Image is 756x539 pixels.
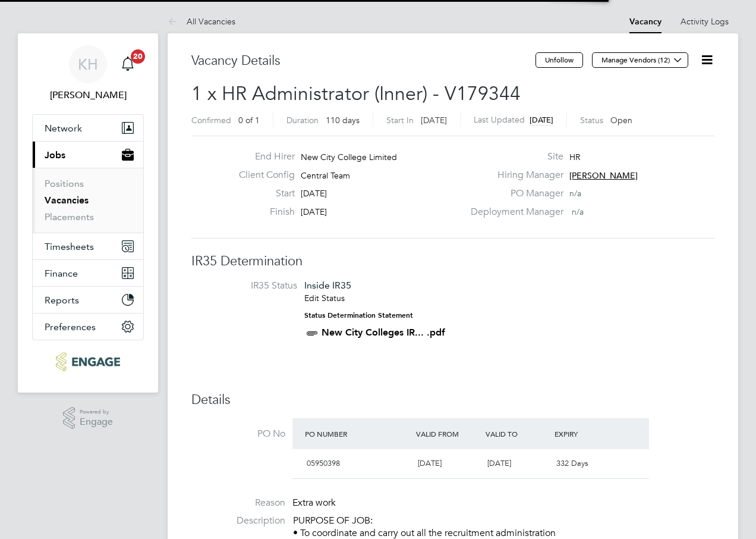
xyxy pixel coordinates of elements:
img: ncclondon-logo-retina.png [56,352,119,371]
a: 20 [116,45,140,83]
label: Confirmed [191,115,231,126]
button: Timesheets [33,233,143,259]
a: Vacancies [45,195,89,206]
label: Hiring Manager [464,169,563,181]
button: Reports [33,287,143,313]
span: 05950398 [307,458,340,468]
label: Client Config [229,169,295,181]
strong: Status Determination Statement [304,311,413,319]
div: Valid From [413,423,483,444]
a: Placements [45,211,94,223]
span: Timesheets [45,241,94,252]
label: Deployment Manager [464,206,563,218]
label: Reason [191,497,285,509]
span: Central Team [301,170,350,181]
span: [DATE] [421,115,447,126]
span: Preferences [45,321,96,333]
div: Valid To [483,423,552,444]
span: HR [569,152,580,162]
div: Jobs [33,168,143,233]
button: Jobs [33,142,143,168]
span: Open [610,115,632,126]
label: PO No [191,428,285,440]
button: Preferences [33,314,143,340]
label: Start [229,187,295,200]
span: Extra work [292,497,336,509]
h3: Vacancy Details [191,52,535,70]
a: Vacancy [629,17,661,27]
span: 110 days [326,115,360,126]
label: Last Updated [474,114,525,125]
span: n/a [569,188,581,199]
a: Go to home page [32,352,144,371]
span: n/a [572,206,584,217]
span: KH [78,57,98,72]
label: Description [191,515,285,527]
div: PO Number [302,423,413,444]
div: Expiry [552,423,621,444]
label: End Hirer [229,151,295,163]
a: KH[PERSON_NAME] [32,45,144,102]
span: [DATE] [487,458,511,468]
a: Positions [45,178,84,189]
a: Edit Status [304,293,345,303]
a: New City Colleges IR... .pdf [322,327,445,338]
span: [DATE] [530,115,553,125]
label: Finish [229,206,295,218]
span: Jobs [45,149,65,161]
span: Powered by [80,407,113,417]
span: [DATE] [301,188,327,199]
button: Manage Vendors (12) [592,52,688,68]
span: [DATE] [301,206,327,217]
span: Network [45,123,82,134]
span: [PERSON_NAME] [569,170,638,181]
button: Network [33,115,143,141]
span: Kirsty Hanmore [32,88,144,102]
label: Site [464,151,563,163]
span: Finance [45,268,78,279]
button: Finance [33,260,143,286]
label: Duration [286,115,319,126]
span: Engage [80,417,113,427]
a: Powered byEngage [63,407,114,430]
a: All Vacancies [168,16,235,27]
span: [DATE] [418,458,442,468]
span: Inside IR35 [304,280,351,291]
a: Activity Logs [681,16,729,27]
span: 20 [131,49,145,64]
label: PO Manager [464,187,563,200]
h3: IR35 Determination [191,253,714,270]
label: Start In [386,115,414,126]
span: 0 of 1 [238,115,260,126]
h3: Details [191,391,714,409]
button: Unfollow [535,52,583,68]
span: 1 x HR Administrator (Inner) - V179344 [191,82,521,105]
label: IR35 Status [203,280,297,292]
span: 332 Days [556,458,588,468]
span: Reports [45,294,79,306]
nav: Main navigation [18,33,158,393]
label: Status [580,115,603,126]
span: New City College Limited [301,152,397,162]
